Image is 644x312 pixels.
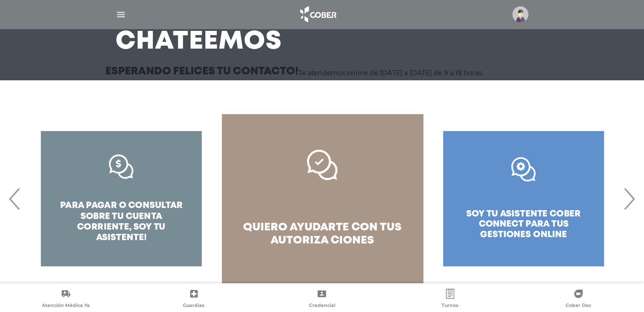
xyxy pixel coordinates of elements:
[514,289,642,310] a: Cober Doc
[183,302,205,310] span: Guardias
[299,69,483,77] p: Te atendemos online de [DATE] a [DATE] de 9 a 18 horas.
[271,235,374,246] span: autoriza ciones
[442,302,459,310] span: Turnos
[7,176,23,222] span: Previous
[42,302,90,310] span: Atención Médica Ya
[296,4,340,25] img: logo_cober_home-white.png
[116,31,282,53] h3: Chateemos
[116,9,126,20] img: Cober_menu-lines-white.svg
[105,66,299,77] h3: Esperando felices tu contacto!
[512,6,528,22] img: profile-placeholder.svg
[2,289,130,310] a: Atención Médica Ya
[621,176,637,222] span: Next
[566,302,591,310] span: Cober Doc
[309,302,335,310] span: Credencial
[222,114,423,283] a: quiero ayudarte con tus autoriza ciones
[386,289,514,310] a: Turnos
[130,289,258,310] a: Guardias
[243,222,401,233] span: quiero ayudarte con tus
[258,289,386,310] a: Credencial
